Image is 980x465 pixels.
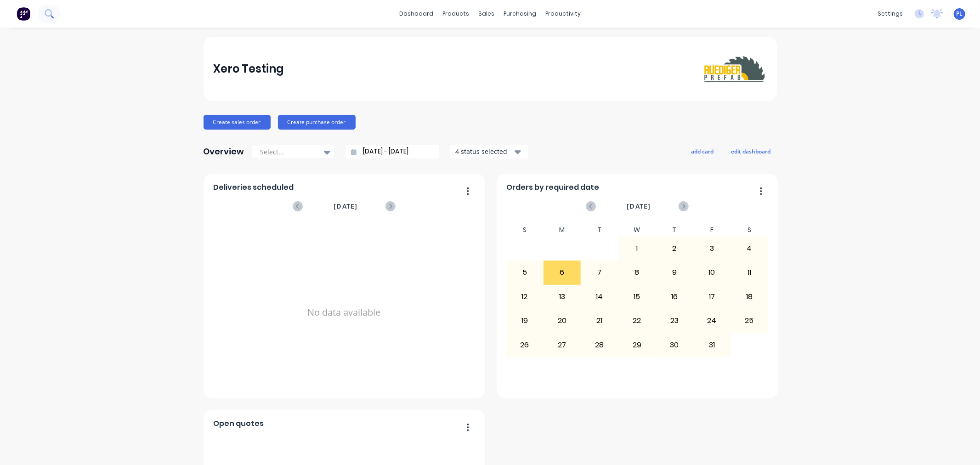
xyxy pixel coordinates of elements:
button: edit dashboard [725,145,777,157]
div: 18 [731,285,768,308]
button: Create sales order [204,115,271,130]
div: 2 [656,237,693,260]
div: purchasing [499,7,541,21]
div: 27 [544,333,581,356]
div: 5 [506,261,543,284]
div: 23 [656,309,693,332]
span: Open quotes [213,418,264,429]
span: [DATE] [334,201,357,211]
div: 17 [694,285,731,308]
div: 31 [694,333,731,356]
span: Deliveries scheduled [213,182,294,193]
div: 26 [506,333,543,356]
img: Xero Testing [702,53,767,85]
span: PL [957,10,963,18]
div: S [731,223,768,237]
div: 9 [656,261,693,284]
div: 13 [544,285,581,308]
span: [DATE] [627,201,651,211]
div: 8 [619,261,656,284]
div: 21 [581,309,618,332]
div: 25 [731,309,768,332]
div: 15 [619,285,656,308]
div: Xero Testing [213,60,284,78]
div: F [693,223,731,237]
div: S [506,223,544,237]
div: 1 [619,237,656,260]
div: 4 status selected [455,147,513,156]
div: settings [873,7,907,21]
div: 20 [544,309,581,332]
div: 19 [506,309,543,332]
div: 3 [694,237,731,260]
div: productivity [541,7,585,21]
div: 30 [656,333,693,356]
div: 7 [581,261,618,284]
img: Factory [17,7,30,21]
div: 4 [731,237,768,260]
div: M [544,223,581,237]
button: 4 status selected [450,145,528,159]
div: No data available [213,223,475,402]
div: 12 [506,285,543,308]
div: Overview [204,142,244,161]
button: add card [685,145,720,157]
div: T [581,223,618,237]
div: 24 [694,309,731,332]
div: 29 [619,333,656,356]
div: 14 [581,285,618,308]
button: Create purchase order [278,115,356,130]
div: 6 [544,261,581,284]
div: 10 [694,261,731,284]
span: Orders by required date [506,182,599,193]
div: W [618,223,656,237]
a: dashboard [395,7,438,21]
div: 11 [731,261,768,284]
div: 22 [619,309,656,332]
div: T [656,223,693,237]
div: 16 [656,285,693,308]
div: sales [474,7,499,21]
div: 28 [581,333,618,356]
div: products [438,7,474,21]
